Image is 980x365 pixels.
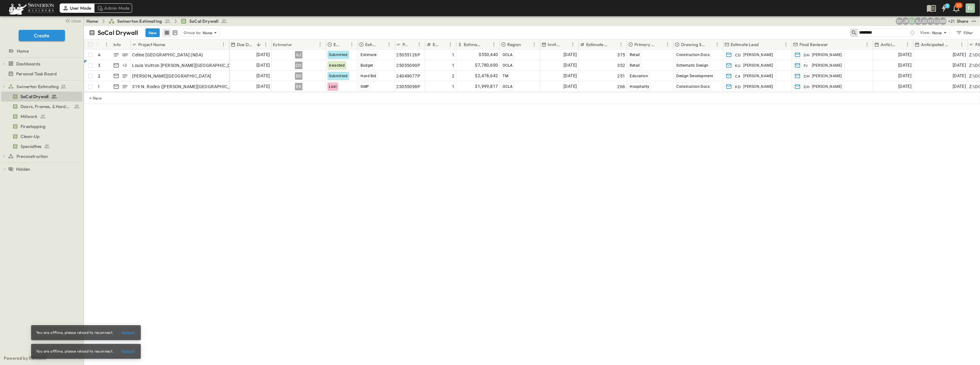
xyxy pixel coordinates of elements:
[121,62,129,69] div: + 2
[138,41,165,48] p: Project Name
[334,41,340,48] p: Estimate Status
[16,71,57,77] span: Personal Task Board
[953,62,966,69] span: [DATE]
[677,84,710,89] span: Construction Docs
[8,152,81,161] a: Preconstruction
[329,53,348,57] span: Submitted
[1,112,81,121] a: Millwork
[361,63,373,68] span: Budget
[452,83,454,90] span: 1
[329,63,345,68] span: Awarded
[256,62,270,69] span: [DATE]
[634,41,656,48] p: Primary Market
[921,17,928,25] div: Jorge Garcia (jorgarcia@swinerton.com)
[361,74,376,78] span: Hard Bid
[1,92,82,102] div: SoCal Drywalltest
[98,83,100,90] p: 1
[904,41,911,48] button: Menu
[799,41,828,48] p: Final Reviewer
[664,41,671,48] button: Menu
[255,41,262,48] button: Sort
[99,41,106,48] button: Sort
[812,63,842,68] span: [PERSON_NAME]
[954,28,975,37] button: Filter
[60,3,94,13] div: User Mode
[132,73,211,79] span: [PERSON_NAME][GEOGRAPHIC_DATA]
[113,36,121,53] div: Info
[564,62,577,69] span: [DATE]
[743,63,773,68] span: [PERSON_NAME]
[617,83,625,90] span: 266
[617,52,625,58] span: 375
[1,141,82,151] div: Specialtiestest
[397,62,421,69] span: 25055090P
[71,18,81,24] span: close
[294,41,301,48] button: Sort
[464,41,482,48] p: Estimate Amount
[1,69,81,78] a: Personal Task Board
[36,327,113,338] div: You are offline, please reload to reconnect.
[914,17,922,25] div: Anthony Jimenez (anthony.jimenez@swinerton.com)
[118,346,138,356] button: Reload
[1,102,82,111] div: Doors, Frames, & Hardwaretest
[863,41,871,48] button: Menu
[953,83,966,90] span: [DATE]
[397,52,421,58] span: 25055126P
[256,83,270,90] span: [DATE]
[447,41,454,48] button: Menu
[97,40,112,50] div: #
[316,41,324,48] button: Menu
[36,346,113,357] div: You are offline, please reload to reconnect.
[898,72,912,79] span: [DATE]
[735,74,741,78] span: CA
[385,41,393,48] button: Menu
[829,41,836,48] button: Sort
[273,36,292,53] div: Estimator
[409,41,416,48] button: Sort
[117,18,162,24] span: Swinerton Estimating
[503,84,513,89] span: OCLA
[898,62,912,69] span: [DATE]
[804,63,808,68] span: FJ
[475,72,498,79] span: $2,478,642
[610,41,617,48] button: Sort
[970,17,978,25] button: test
[452,62,454,69] span: 1
[953,72,966,79] span: [DATE]
[361,84,369,89] span: GMP
[19,30,65,41] button: Create
[782,41,790,48] button: Menu
[171,29,179,36] button: kanban view
[657,41,664,48] button: Sort
[8,59,81,68] a: Dashboards
[21,133,39,140] span: Clean-Up
[16,61,40,67] span: Dashboards
[21,143,41,149] span: Specialties
[617,62,625,69] span: 352
[132,83,267,90] span: 319 N. Rodeo ([PERSON_NAME][GEOGRAPHIC_DATA]) - Interior TI
[1,131,82,141] div: Clean-Uptest
[272,40,326,50] div: Estimator
[1,142,81,151] a: Specialties
[16,153,48,159] span: Preconstruction
[475,83,498,90] span: $1,999,817
[98,62,101,69] p: 3
[8,82,81,91] a: Swinerton Estimating
[108,18,171,24] a: Swinerton Estimating
[881,41,896,48] p: Anticipated Start
[490,41,498,48] button: Menu
[760,41,767,48] button: Sort
[714,41,721,48] button: Menu
[86,18,99,24] a: Home
[630,84,650,89] span: Hospitality
[630,63,640,68] span: Retail
[329,84,337,89] span: Lost
[735,84,741,89] span: KD
[958,41,966,48] button: Menu
[295,51,302,59] div: AJ
[743,73,773,78] span: [PERSON_NAME]
[1,102,81,111] a: Doors, Frames, & Hardware
[1,92,81,101] a: SoCal Drywall
[16,166,30,172] span: Hidden
[531,41,538,48] button: Menu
